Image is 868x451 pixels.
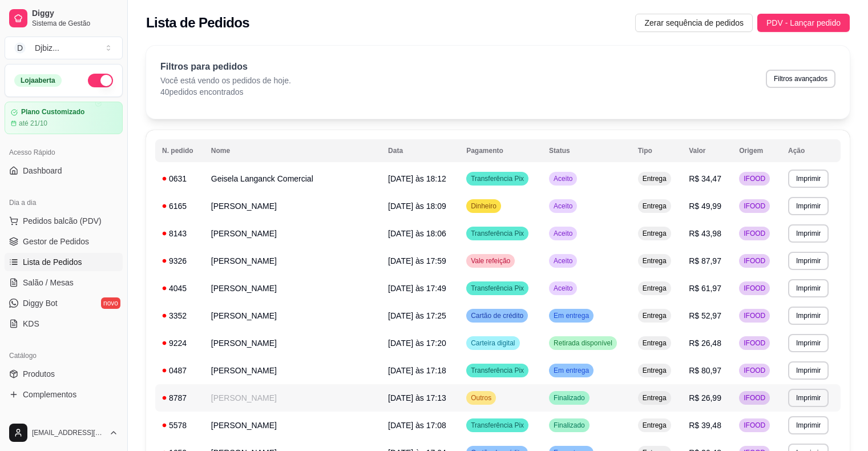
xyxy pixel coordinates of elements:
span: R$ 52,97 [689,311,721,320]
span: Dinheiro [469,202,499,211]
span: IFOOD [741,393,768,402]
span: Gestor de Pedidos [23,236,89,247]
td: [PERSON_NAME] [204,192,381,220]
td: [PERSON_NAME] [204,329,381,357]
span: Carteira digital [469,339,517,348]
span: [DATE] às 18:12 [388,174,446,183]
span: Entrega [640,421,669,430]
span: Outros [469,393,494,402]
span: Finalizado [551,421,587,430]
a: Diggy Botnovo [5,294,123,312]
span: [DATE] às 17:25 [388,311,446,320]
p: Filtros para pedidos [160,60,291,74]
span: Entrega [640,393,669,402]
button: Select a team [5,37,123,59]
span: IFOOD [741,366,768,375]
span: Entrega [640,202,669,211]
th: Pagamento [459,139,542,162]
span: Aceito [551,256,575,265]
div: 5578 [162,420,197,431]
span: Entrega [640,256,669,265]
button: Imprimir [788,416,829,434]
p: Você está vendo os pedidos de hoje. [160,75,291,86]
button: Imprimir [788,252,829,270]
button: Imprimir [788,389,829,407]
span: Vale refeição [469,256,512,265]
th: Origem [732,139,781,162]
span: Aceito [551,284,575,293]
span: Complementos [23,389,76,400]
span: IFOOD [741,229,768,238]
div: Djbiz ... [35,42,59,54]
span: Entrega [640,366,669,375]
div: 8787 [162,392,197,404]
span: Produtos [23,368,55,380]
div: Dia a dia [5,194,123,212]
button: Imprimir [788,170,829,188]
button: Imprimir [788,224,829,243]
span: [EMAIL_ADDRESS][DOMAIN_NAME] [32,428,104,437]
span: Sistema de Gestão [32,19,118,28]
span: Aceito [551,202,575,211]
span: IFOOD [741,311,768,320]
button: PDV - Lançar pedido [757,14,850,32]
span: Retirada disponível [551,339,615,348]
a: Complementos [5,385,123,404]
span: [DATE] às 17:18 [388,366,446,375]
span: IFOOD [741,339,768,348]
span: Aceito [551,174,575,183]
span: Transferência Pix [469,174,526,183]
span: R$ 26,48 [689,339,721,348]
span: Entrega [640,174,669,183]
td: [PERSON_NAME] [204,412,381,439]
a: DiggySistema de Gestão [5,5,123,32]
span: R$ 39,48 [689,421,721,430]
span: R$ 26,99 [689,393,721,402]
span: KDS [23,318,39,329]
article: Plano Customizado [21,108,84,116]
span: Lista de Pedidos [23,256,82,268]
button: Filtros avançados [766,70,835,88]
span: [DATE] às 17:08 [388,421,446,430]
td: [PERSON_NAME] [204,302,381,329]
span: R$ 34,47 [689,174,721,183]
button: Imprimir [788,279,829,297]
td: [PERSON_NAME] [204,247,381,275]
div: Acesso Rápido [5,143,123,162]
article: até 21/10 [19,119,47,128]
span: IFOOD [741,284,768,293]
span: Transferência Pix [469,284,526,293]
span: R$ 49,99 [689,202,721,211]
span: D [14,42,26,54]
button: Imprimir [788,334,829,352]
h2: Lista de Pedidos [146,14,249,32]
span: Dashboard [23,165,62,176]
div: Catálogo [5,347,123,365]
button: Imprimir [788,307,829,325]
span: Diggy [32,9,118,19]
span: [DATE] às 17:20 [388,339,446,348]
span: Transferência Pix [469,421,526,430]
span: Aceito [551,229,575,238]
a: Plano Customizadoaté 21/10 [5,102,123,134]
button: Imprimir [788,361,829,380]
span: R$ 43,98 [689,229,721,238]
td: [PERSON_NAME] [204,220,381,247]
span: Entrega [640,311,669,320]
span: Transferência Pix [469,229,526,238]
span: IFOOD [741,421,768,430]
button: Alterar Status [88,74,113,87]
span: Entrega [640,339,669,348]
td: [PERSON_NAME] [204,275,381,302]
a: Lista de Pedidos [5,253,123,271]
a: Gestor de Pedidos [5,232,123,251]
div: 9326 [162,255,197,267]
button: Zerar sequência de pedidos [635,14,753,32]
th: Status [542,139,631,162]
span: R$ 61,97 [689,284,721,293]
th: Ação [781,139,841,162]
button: Imprimir [788,197,829,215]
button: Pedidos balcão (PDV) [5,212,123,230]
span: [DATE] às 17:49 [388,284,446,293]
a: Dashboard [5,162,123,180]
